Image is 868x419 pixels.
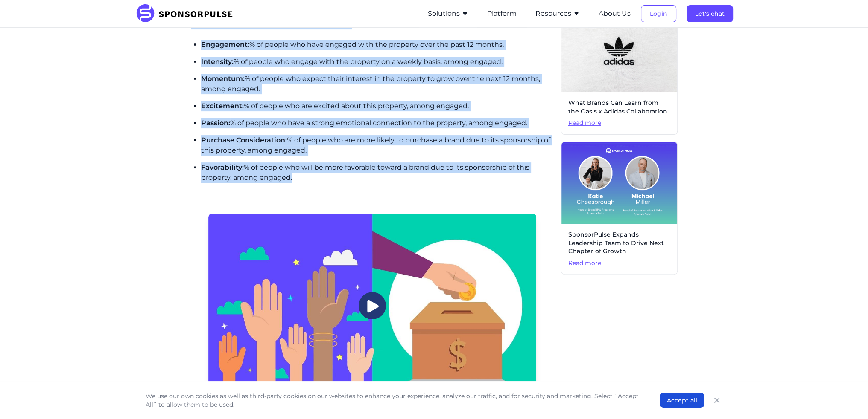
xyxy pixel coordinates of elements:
button: Let's chat [687,5,733,22]
img: Katie Cheesbrough and Michael Miller Join SponsorPulse to Accelerate Strategic Services [561,142,677,224]
p: % of people who are more likely to purchase a brand due to its sponsorship of this property, amon... [201,135,554,156]
a: What Brands Can Learn from the Oasis x Adidas CollaborationRead more [561,10,678,135]
span: Passion: [201,119,230,127]
button: Close [711,394,723,406]
p: % of people who are excited about this property, among engaged. [201,101,554,111]
img: SponsorPulse [135,4,239,23]
a: Platform [487,10,517,17]
a: About Us [599,10,631,17]
span: Engagement: [201,40,249,49]
p: % of people who have engaged with the property over the past 12 months. [201,40,554,50]
button: Solutions [428,9,468,19]
iframe: Chat Widget [825,378,868,419]
span: Intensity: [201,58,234,66]
span: What Brands Can Learn from the Oasis x Adidas Collaboration [568,99,670,116]
img: Play Video [359,292,386,319]
img: Christian Wiediger, courtesy of Unsplash [561,10,677,92]
a: SponsorPulse Expands Leadership Team to Drive Next Chapter of GrowthRead more [561,142,678,275]
span: SponsorPulse Expands Leadership Team to Drive Next Chapter of Growth [568,231,670,256]
span: Read more [568,119,670,127]
a: Let's chat [687,10,733,17]
p: % of people who have a strong emotional connection to the property, among engaged. [201,118,554,128]
button: About Us [599,9,631,19]
span: Purchase Consideration: [201,136,287,144]
span: Momentum: [201,75,245,83]
p: % of people who will be more favorable toward a brand due to its sponsorship of this property, am... [201,162,554,183]
p: We use our own cookies as well as third-party cookies on our websites to enhance your experience,... [146,392,643,409]
span: Excitement: [201,102,244,110]
a: Login [641,10,676,17]
button: Resources [535,9,580,19]
p: % of people who engage with the property on a weekly basis, among engaged. [201,57,554,67]
span: Favorability: [201,163,244,171]
button: Platform [487,9,517,19]
span: Read more [568,259,670,268]
button: Accept all [660,393,704,408]
button: Login [641,5,676,22]
p: % of people who expect their interest in the property to grow over the next 12 months, among enga... [201,74,554,94]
